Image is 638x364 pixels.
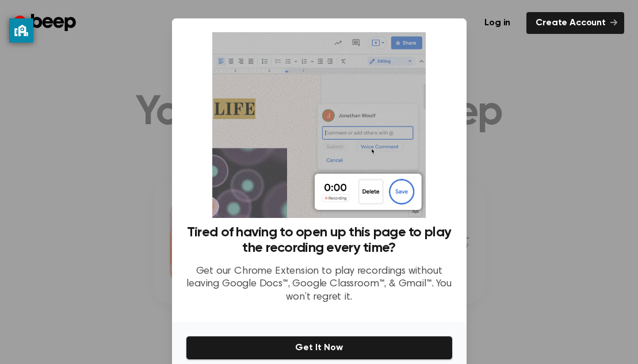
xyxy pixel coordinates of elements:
[526,12,624,34] a: Create Account
[186,265,453,304] p: Get our Chrome Extension to play recordings without leaving Google Docs™, Google Classroom™, & Gm...
[9,18,33,43] button: privacy banner
[212,32,426,218] img: Beep extension in action
[186,336,453,360] button: Get It Now
[186,225,453,256] h3: Tired of having to open up this page to play the recording every time?
[475,12,519,34] a: Log in
[14,12,79,35] a: Beep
